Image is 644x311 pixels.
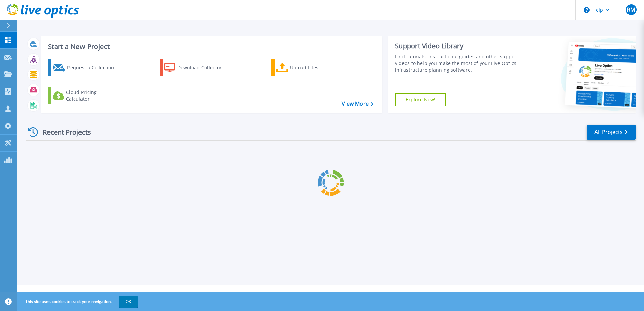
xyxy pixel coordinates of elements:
[395,42,521,50] div: Support Video Library
[395,93,446,106] a: Explore Now!
[19,296,138,308] span: This site uses cookies to track your navigation.
[177,61,231,74] div: Download Collector
[119,296,138,308] button: OK
[395,53,521,73] div: Find tutorials, instructional guides and other support videos to help you make the most of your L...
[48,59,123,76] a: Request a Collection
[160,59,235,76] a: Download Collector
[48,87,123,104] a: Cloud Pricing Calculator
[587,125,636,140] a: All Projects
[48,43,373,50] h3: Start a New Project
[627,7,635,12] span: RM
[26,124,100,140] div: Recent Projects
[67,61,121,74] div: Request a Collection
[290,61,344,74] div: Upload Files
[66,89,120,102] div: Cloud Pricing Calculator
[271,59,347,76] a: Upload Files
[342,101,373,107] a: View More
